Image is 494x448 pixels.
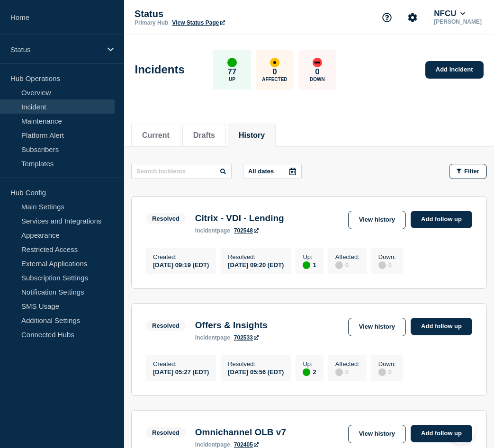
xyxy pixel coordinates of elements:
[146,427,186,438] span: Resolved
[335,253,359,260] p: Affected :
[335,260,359,269] div: 0
[315,67,319,77] p: 0
[243,164,302,179] button: All dates
[228,367,284,376] div: [DATE] 05:56 (EDT)
[411,211,472,228] a: Add follow up
[135,19,168,26] p: Primary Hub
[303,253,316,260] p: Up :
[348,318,406,336] a: View history
[411,318,472,335] a: Add follow up
[153,360,209,367] p: Created :
[432,18,484,25] p: [PERSON_NAME]
[146,213,186,224] span: Resolved
[335,261,343,269] div: disabled
[195,320,268,331] h3: Offers & Insights
[146,320,186,331] span: Resolved
[142,131,170,140] button: Current
[195,441,217,448] span: incident
[153,367,209,376] div: [DATE] 05:27 (EDT)
[234,441,259,448] a: 702405
[378,253,396,260] p: Down :
[195,334,217,341] span: incident
[229,77,235,82] p: Up
[303,261,310,269] div: up
[195,427,286,438] h3: Omnichannel OLB v7
[335,367,359,376] div: 0
[153,253,209,260] p: Created :
[335,360,359,367] p: Affected :
[228,260,284,269] div: [DATE] 09:20 (EDT)
[378,367,396,376] div: 0
[228,253,284,260] p: Resolved :
[377,8,397,27] button: Support
[131,164,232,179] input: Search incidents
[403,8,422,27] button: Account settings
[172,19,225,26] a: View Status Page
[348,211,406,229] a: View history
[432,9,467,18] button: NFCU
[449,164,487,179] button: Filter
[411,425,472,442] a: Add follow up
[227,67,236,77] p: 77
[239,131,265,140] button: History
[234,334,259,341] a: 702533
[378,360,396,367] p: Down :
[227,58,237,67] div: up
[272,67,277,77] p: 0
[348,425,406,443] a: View history
[310,77,325,82] p: Down
[378,261,386,269] div: disabled
[135,9,324,19] p: Status
[228,360,284,367] p: Resolved :
[303,360,316,367] p: Up :
[303,367,316,376] div: 2
[335,368,343,376] div: disabled
[378,368,386,376] div: disabled
[313,58,322,67] div: down
[464,168,479,175] span: Filter
[195,213,284,224] h3: Citrix - VDI - Lending
[303,260,316,269] div: 1
[425,61,484,79] a: Add incident
[270,58,279,67] div: affected
[195,334,230,341] p: page
[447,415,475,444] iframe: Help Scout Beacon - Open
[248,168,274,175] p: All dates
[303,368,310,376] div: up
[153,260,209,269] div: [DATE] 09:19 (EDT)
[195,441,230,448] p: page
[193,131,215,140] button: Drafts
[262,77,287,82] p: Affected
[378,260,396,269] div: 0
[234,227,259,234] a: 702548
[10,45,101,54] p: Status
[195,227,230,234] p: page
[195,227,217,234] span: incident
[135,63,185,76] h1: Incidents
